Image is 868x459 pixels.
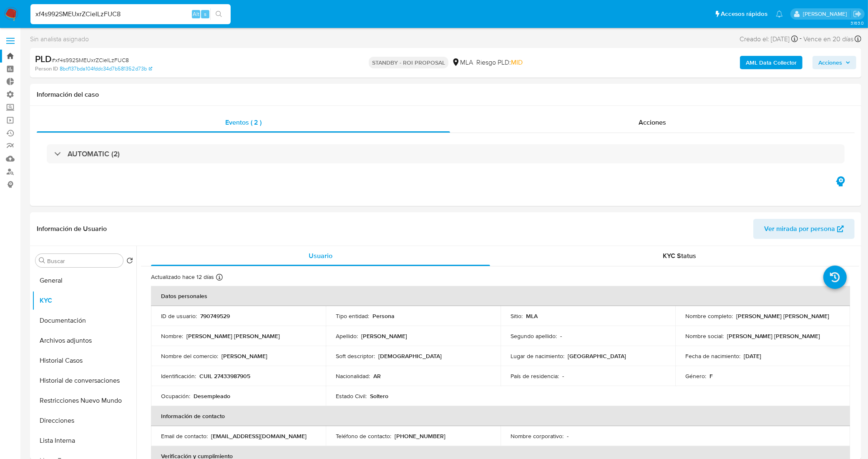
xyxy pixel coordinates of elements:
[161,312,197,320] p: ID de usuario :
[32,431,136,451] button: Lista Interna
[526,312,538,320] p: MLA
[161,352,218,360] p: Nombre del comercio :
[32,351,136,371] button: Historial Casos
[32,311,136,331] button: Documentación
[746,56,797,69] b: AML Data Collector
[35,52,52,65] b: PLD
[194,392,230,400] p: Desempleado
[567,432,569,440] p: -
[721,10,767,18] span: Accesos rápidos
[336,372,370,380] p: Nacionalidad :
[200,312,230,320] p: 790749529
[727,332,820,340] p: [PERSON_NAME] [PERSON_NAME]
[30,9,231,20] input: Buscar usuario o caso...
[204,10,206,18] span: s
[369,57,448,68] p: STANDBY - ROI PROPOSAL
[372,312,395,320] p: Persona
[225,118,262,127] span: Eventos ( 2 )
[210,8,227,20] button: search-icon
[511,332,557,340] p: Segundo apellido :
[709,372,713,380] p: F
[511,58,523,67] span: MID
[68,149,120,158] h3: AUTOMATIC (2)
[511,372,559,380] p: País de residencia :
[336,432,391,440] p: Teléfono de contacto :
[764,219,835,239] span: Ver mirada por persona
[560,332,562,340] p: -
[37,225,107,233] h1: Información de Usuario
[47,144,845,163] div: AUTOMATIC (2)
[361,332,407,340] p: [PERSON_NAME]
[35,65,58,73] b: Person ID
[736,312,830,320] p: [PERSON_NAME] [PERSON_NAME]
[309,251,332,261] span: Usuario
[161,392,190,400] p: Ocupación :
[685,352,740,360] p: Fecha de nacimiento :
[151,286,850,306] th: Datos personales
[30,35,89,44] span: Sin analista asignado
[37,90,855,99] h1: Información del caso
[803,35,853,44] span: Vence en 20 días
[685,332,724,340] p: Nombre social :
[32,331,136,351] button: Archivos adjuntos
[378,352,442,360] p: [DEMOGRAPHIC_DATA]
[47,257,120,265] input: Buscar
[744,352,761,360] p: [DATE]
[395,432,445,440] p: [PHONE_NUMBER]
[853,10,862,18] a: Salir
[685,312,733,320] p: Nombre completo :
[221,352,267,360] p: [PERSON_NAME]
[161,372,196,380] p: Identificación :
[186,332,280,340] p: [PERSON_NAME] [PERSON_NAME]
[151,273,214,281] p: Actualizado hace 12 días
[639,118,666,127] span: Acciones
[740,56,803,69] button: AML Data Collector
[151,406,850,426] th: Información de contacto
[511,432,564,440] p: Nombre corporativo :
[336,392,367,400] p: Estado Civil :
[161,332,183,340] p: Nombre :
[452,58,473,67] div: MLA
[568,352,626,360] p: [GEOGRAPHIC_DATA]
[370,392,388,400] p: Soltero
[800,33,802,45] span: -
[32,271,136,291] button: General
[336,312,369,320] p: Tipo entidad :
[161,432,208,440] p: Email de contacto :
[193,10,199,18] span: Alt
[199,372,250,380] p: CUIL 27433987905
[818,56,842,69] span: Acciones
[511,352,564,360] p: Lugar de nacimiento :
[740,33,798,45] div: Creado el: [DATE]
[685,372,706,380] p: Género :
[373,372,381,380] p: AR
[511,312,523,320] p: Sitio :
[32,411,136,431] button: Direcciones
[336,332,358,340] p: Apellido :
[813,56,856,69] button: Acciones
[126,257,133,266] button: Volver al orden por defecto
[32,371,136,391] button: Historial de conversaciones
[32,291,136,311] button: KYC
[663,251,697,261] span: KYC Status
[476,58,523,67] span: Riesgo PLD:
[776,10,783,18] a: Notificaciones
[336,352,375,360] p: Soft descriptor :
[39,257,45,264] button: Buscar
[803,10,850,18] p: leandro.caroprese@mercadolibre.com
[52,56,129,64] span: # xf4s992SMEUxrZCieILzFUC8
[211,432,307,440] p: [EMAIL_ADDRESS][DOMAIN_NAME]
[562,372,564,380] p: -
[32,391,136,411] button: Restricciones Nuevo Mundo
[753,219,855,239] button: Ver mirada por persona
[60,65,152,73] a: 8bcf137bda104fddc34d7b581352d73b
